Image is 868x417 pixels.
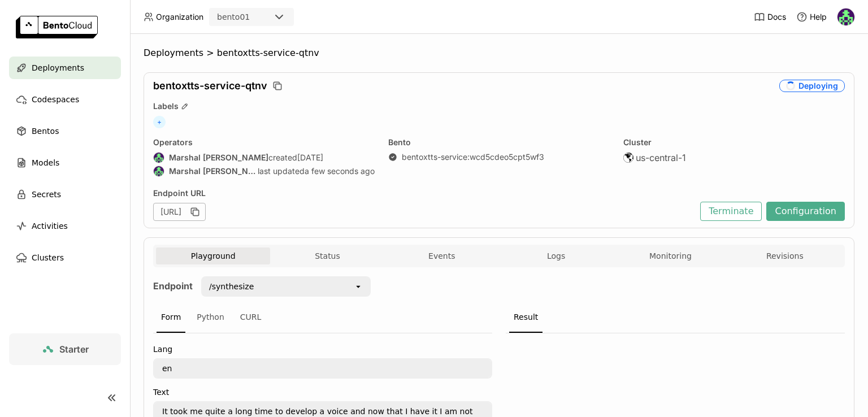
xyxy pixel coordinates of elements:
div: Labels [153,101,845,111]
button: Configuration [766,202,845,221]
a: Secrets [9,183,121,206]
div: created [153,152,375,163]
div: Form [157,302,185,333]
span: Activities [32,219,68,233]
img: Marshal AM [154,153,164,163]
a: Deployments [9,57,121,79]
a: Activities [9,215,121,237]
div: Endpoint URL [153,188,695,198]
span: Organization [156,12,203,22]
div: bento01 [217,11,250,23]
svg: open [354,282,363,291]
span: + [153,116,166,128]
button: Revisions [728,247,842,264]
div: Result [509,302,542,333]
textarea: en [154,359,491,377]
div: Cluster [623,137,845,147]
strong: Marshal [PERSON_NAME] [169,166,258,176]
div: last updated [153,166,375,177]
div: Operators [153,137,375,147]
span: bentoxtts-service-qtnv [217,47,319,59]
span: Models [32,156,59,170]
span: Secrets [32,188,61,201]
a: bentoxtts-service:wcd5cdeo5cpt5wf3 [402,152,544,162]
span: Clusters [32,251,64,264]
span: a few seconds ago [305,166,375,176]
nav: Breadcrumbs navigation [144,47,854,59]
input: Selected bento01. [251,12,252,23]
span: Deployments [32,61,84,75]
img: Marshal AM [154,166,164,176]
span: Codespaces [32,93,79,106]
strong: Endpoint [153,280,193,292]
div: [URL] [153,203,206,221]
span: [DATE] [297,153,323,163]
input: Selected /synthesize. [255,281,256,292]
div: Help [796,11,827,23]
a: Starter [9,333,121,365]
span: us-central-1 [636,152,686,163]
a: Codespaces [9,88,121,111]
button: Status [270,247,384,264]
span: Bentos [32,124,59,138]
div: Deploying [779,80,845,92]
label: Text [153,388,492,397]
button: Terminate [700,202,762,221]
span: Deployments [144,47,203,59]
img: Marshal AM [837,8,854,25]
span: Starter [59,344,89,355]
button: Events [385,247,499,264]
a: Clusters [9,246,121,269]
div: /synthesize [209,281,254,292]
span: > [203,47,217,59]
button: Playground [156,247,270,264]
span: Help [810,12,827,22]
div: CURL [236,302,266,333]
span: Logs [547,251,565,261]
strong: Marshal [PERSON_NAME] [169,153,268,163]
div: Python [192,302,229,333]
label: Lang [153,345,492,354]
a: Bentos [9,120,121,142]
span: Docs [767,12,786,22]
a: Models [9,151,121,174]
button: Monitoring [613,247,727,264]
i: loading [784,80,796,92]
span: bentoxtts-service-qtnv [153,80,267,92]
img: logo [16,16,98,38]
div: Bento [388,137,610,147]
a: Docs [754,11,786,23]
